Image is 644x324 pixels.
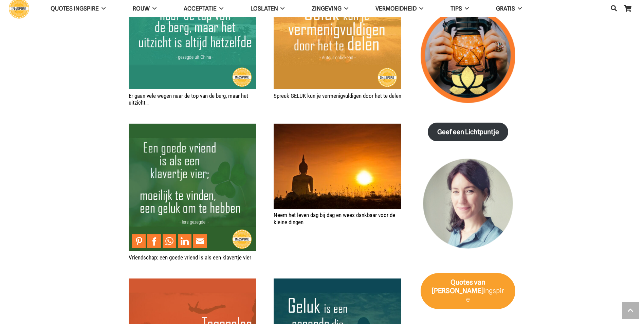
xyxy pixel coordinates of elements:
[274,212,395,225] a: Neem het leven dag bij dag en wees dankbaar voor de kleine dingen
[421,273,515,309] a: Quotes van [PERSON_NAME]Ingspire
[496,5,515,12] span: GRATIS
[147,234,161,248] a: Share to Facebook
[450,278,473,286] strong: Quotes
[622,302,639,319] a: Terug naar top
[217,5,223,12] span: Acceptatie Menu
[129,254,251,261] a: Vriendschap: een goede vriend is als een klavertje vier
[274,92,401,99] a: Spreuk GELUK kun je vermenigvuldigen door het te delen
[274,279,401,286] a: Mooie spreuk: Geluk is een seconde die eeuwigheid wil zijn
[99,5,106,12] span: QUOTES INGSPIRE Menu
[150,5,157,12] span: ROUW Menu
[278,5,285,12] span: Loslaten Menu
[417,5,423,12] span: VERMOEIDHEID Menu
[432,278,485,295] strong: van [PERSON_NAME]
[184,5,217,12] span: Acceptatie
[178,234,193,248] li: LinkedIn
[312,5,342,12] span: Zingeving
[129,279,256,286] a: Citaat – Tegenslag is slechts een springplank naar geluk
[515,5,522,12] span: GRATIS Menu
[437,128,499,136] strong: Geef een Lichtpuntje
[607,0,621,17] a: Zoeken
[129,92,248,106] a: Er gaan vele wegen naar de top van de berg, maar het uitzicht…
[251,5,278,12] span: Loslaten
[193,234,207,248] a: Mail to Email This
[129,124,256,251] img: Mooie spreuk over vriendschap klavertje vier
[421,159,515,253] img: Inge Geertzen - schrijfster Ingspire.nl, markteer en handmassage therapeut
[132,234,147,248] li: Pinterest
[147,234,163,248] li: Facebook
[450,5,462,12] span: TIPS
[375,5,417,12] span: VERMOEIDHEID
[133,5,150,12] span: ROUW
[342,5,348,12] span: Zingeving Menu
[129,124,256,131] a: Vriendschap: een goede vriend is als een klavertje vier
[163,234,176,248] a: Share to WhatsApp
[51,5,99,12] span: QUOTES INGSPIRE
[421,8,515,103] img: lichtpuntjes voor in donkere tijden
[163,234,178,248] li: WhatsApp
[274,124,401,131] a: Neem het leven dag bij dag en wees dankbaar voor de kleine dingen
[428,123,508,141] a: Geef een Lichtpuntje
[193,234,208,248] li: Email This
[132,234,146,248] a: Pin to Pinterest
[178,234,191,248] a: Share to LinkedIn
[462,5,469,12] span: TIPS Menu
